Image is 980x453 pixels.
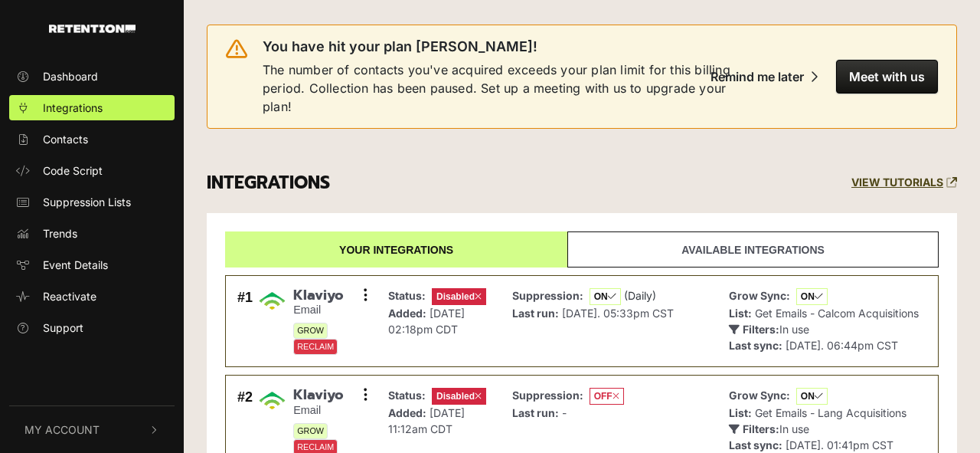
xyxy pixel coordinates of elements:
[388,406,426,419] strong: Added:
[9,158,175,183] a: Code Script
[729,406,752,419] strong: List:
[263,38,537,56] span: You have hit your plan [PERSON_NAME]!
[432,288,486,305] span: Disabled
[293,404,365,417] small: Email
[388,307,426,320] strong: Added:
[9,284,175,309] a: Reactivate
[512,307,559,320] strong: Last run:
[562,406,567,419] span: -
[43,131,88,147] span: Contacts
[796,388,828,405] span: ON
[43,257,108,273] span: Event Details
[9,252,175,277] a: Event Details
[512,406,559,419] strong: Last run:
[729,438,782,451] strong: Last sync:
[836,60,938,94] button: Meet with us
[43,194,131,210] span: Suppression Lists
[9,64,175,89] a: Dashboard
[512,389,583,402] strong: Suppression:
[43,288,96,304] span: Reactivate
[562,307,674,320] span: [DATE]. 05:33pm CST
[225,231,567,268] a: Your integrations
[698,60,830,94] button: Remind me later
[743,422,779,435] strong: Filters:
[796,288,828,305] span: ON
[388,307,465,336] span: [DATE] 02:18pm CDT
[259,287,286,314] img: Klaviyo
[729,307,752,320] strong: List:
[786,438,893,451] span: [DATE]. 01:41pm CST
[755,406,906,419] span: Get Emails - Lang Acquisitions
[710,69,804,84] div: Remind me later
[24,422,100,438] span: My Account
[43,100,103,116] span: Integrations
[512,289,583,302] strong: Suppression:
[9,315,175,340] a: Support
[259,387,286,414] img: Klaviyo
[207,172,330,194] h3: INTEGRATIONS
[851,176,957,189] a: VIEW TUTORIALS
[786,339,898,352] span: [DATE]. 06:44pm CST
[43,225,77,241] span: Trends
[293,339,338,355] span: RECLAIM
[388,389,426,402] strong: Status:
[263,61,733,116] span: The number of contacts you've acquired exceeds your plan limit for this billing period. Collectio...
[43,68,98,84] span: Dashboard
[293,387,365,404] span: Klaviyo
[43,162,103,179] span: Code Script
[624,289,656,302] span: (Daily)
[729,389,790,402] strong: Grow Sync:
[293,304,365,317] small: Email
[237,287,253,355] div: #1
[9,406,175,453] button: My Account
[755,307,919,320] span: Get Emails - Calcom Acquisitions
[590,388,624,405] span: OFF
[9,189,175,215] a: Suppression Lists
[9,95,175,120] a: Integrations
[9,126,175,152] a: Contacts
[590,288,621,305] span: ON
[567,231,939,268] a: Available integrations
[43,320,83,336] span: Support
[49,25,136,33] img: Retention.com
[293,423,328,439] span: GROW
[729,321,919,337] p: In use
[743,323,779,336] strong: Filters:
[729,339,782,352] strong: Last sync:
[729,289,790,302] strong: Grow Sync:
[293,323,328,339] span: GROW
[293,287,365,304] span: Klaviyo
[388,289,426,302] strong: Status:
[9,221,175,246] a: Trends
[432,388,486,405] span: Disabled
[729,421,906,437] p: In use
